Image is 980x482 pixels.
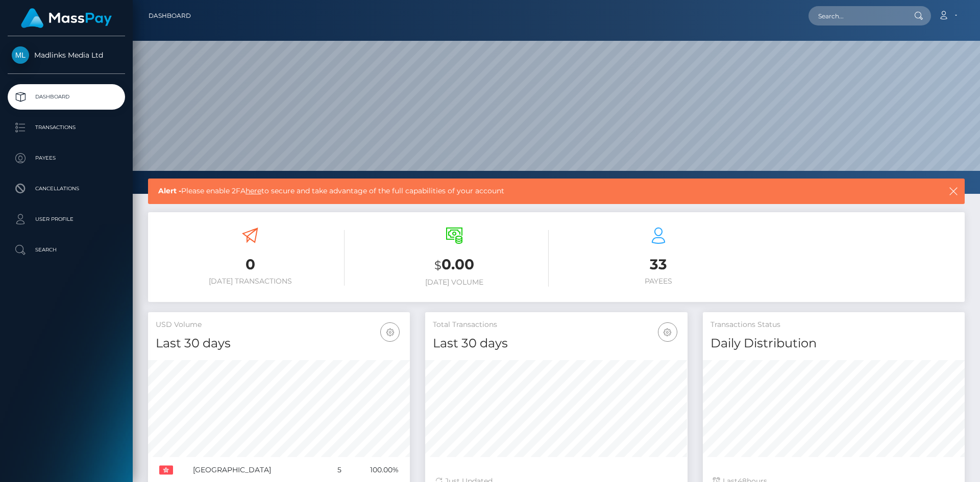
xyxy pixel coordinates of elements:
h4: Last 30 days [433,335,679,352]
a: Cancellations [8,176,125,201]
a: Transactions [8,115,125,140]
h5: USD Volume [156,320,402,330]
h4: Daily Distribution [710,335,957,352]
a: Search [8,237,125,263]
h6: [DATE] Volume [360,278,549,287]
img: MassPay Logo [21,8,112,28]
h6: [DATE] Transactions [156,277,345,286]
a: User Profile [8,207,125,232]
h6: Payees [564,277,753,286]
h3: 0.00 [360,255,549,275]
h3: 0 [156,255,345,274]
h5: Transactions Status [710,320,957,330]
h3: 33 [564,255,753,274]
img: HK.png [159,463,173,477]
p: Cancellations [12,181,121,196]
b: Alert - [158,186,181,195]
a: Payees [8,145,125,171]
p: Search [12,242,121,258]
small: $ [434,258,442,272]
a: Dashboard [8,84,125,110]
p: User Profile [12,212,121,227]
p: Payees [12,150,121,166]
h5: Total Transactions [433,320,679,330]
img: Madlinks Media Ltd [12,46,29,64]
input: Search... [808,6,904,26]
span: Please enable 2FA to secure and take advantage of the full capabilities of your account [158,186,867,196]
p: Transactions [12,120,121,135]
h4: Last 30 days [156,335,402,352]
span: Madlinks Media Ltd [8,50,125,60]
p: Dashboard [12,89,121,105]
a: Dashboard [149,5,191,27]
a: here [246,186,261,195]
